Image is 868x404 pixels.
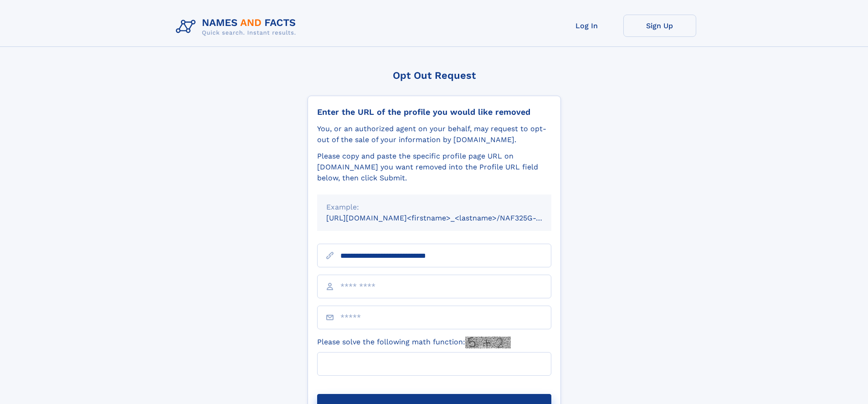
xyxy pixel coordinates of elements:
img: Logo Names and Facts [172,15,303,39]
a: Log In [550,15,623,37]
label: Please solve the following math function: [317,337,511,348]
a: Sign Up [623,15,696,37]
div: Please copy and paste the specific profile page URL on [DOMAIN_NAME] you want removed into the Pr... [317,151,551,184]
div: Enter the URL of the profile you would like removed [317,107,551,117]
div: You, or an authorized agent on your behalf, may request to opt-out of the sale of your informatio... [317,123,551,145]
small: [URL][DOMAIN_NAME]<firstname>_<lastname>/NAF325G-xxxxxxxx [326,214,569,222]
div: Example: [326,202,542,213]
div: Opt Out Request [308,70,561,81]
